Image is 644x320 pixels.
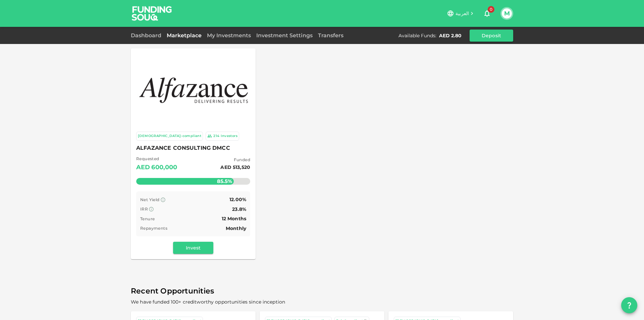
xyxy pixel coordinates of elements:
span: ALFAZANCE CONSULTING DMCC [136,143,250,153]
span: Recent Opportunities [131,285,513,298]
button: Invest [173,242,213,254]
div: Available Funds : [398,32,436,39]
div: Investors [221,133,237,139]
a: Marketplace [164,32,204,39]
span: IRR [140,207,148,212]
a: Dashboard [131,32,164,39]
span: Monthly [226,225,246,231]
span: Tenure [140,216,155,221]
span: Requested [136,155,177,162]
span: 12.00% [229,196,246,202]
button: Deposit [470,30,513,42]
span: 23.8% [232,206,246,212]
button: M [502,8,512,18]
span: 12 Months [222,216,246,222]
a: Transfers [315,32,346,39]
span: Funded [220,156,250,163]
img: Marketplace Logo [138,70,249,109]
span: Net Yield [140,197,160,202]
button: question [621,297,637,313]
div: [DEMOGRAPHIC_DATA]-compliant [138,133,201,139]
div: AED 2.80 [439,32,462,39]
a: My Investments [204,32,254,39]
a: Marketplace Logo [DEMOGRAPHIC_DATA]-compliant 214Investors ALFAZANCE CONSULTING DMCC Requested AE... [131,48,256,259]
a: Investment Settings [254,32,315,39]
span: Repayments [140,226,167,231]
button: 0 [480,7,494,20]
div: 214 [213,133,219,139]
span: العربية [455,10,469,16]
span: We have funded 100+ creditworthy opportunities since inception [131,299,285,305]
span: 0 [488,6,494,13]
